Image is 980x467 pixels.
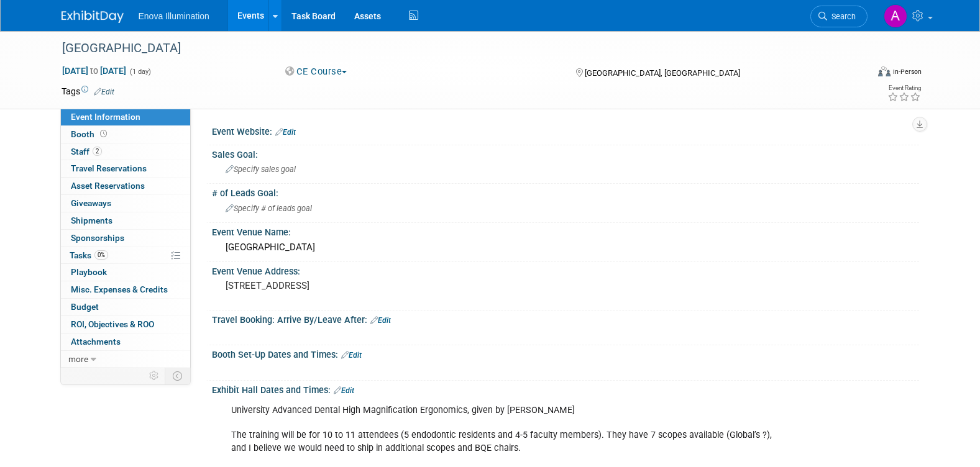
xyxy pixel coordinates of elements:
a: Booth [61,126,190,143]
div: Booth Set-Up Dates and Times: [212,345,919,361]
div: Event Format [794,65,922,83]
span: Staff [71,147,102,156]
span: Sponsorships [71,233,124,243]
span: 2 [93,147,102,156]
a: Edit [370,316,391,325]
img: ExhibitDay [62,11,124,23]
span: [DATE] [DATE] [62,65,127,76]
a: Giveaways [61,195,190,212]
span: Attachments [71,337,121,347]
div: Exhibit Hall Dates and Times: [212,381,919,397]
img: Andrea Miller [884,4,907,28]
td: Personalize Event Tab Strip [144,368,165,384]
a: Edit [334,386,354,395]
span: more [68,354,88,364]
span: 0% [94,250,108,260]
span: Specify sales goal [226,165,296,174]
div: Event Rating [887,85,921,91]
a: Travel Reservations [61,160,190,177]
span: Playbook [71,267,107,277]
div: Event Venue Name: [212,223,919,238]
a: Misc. Expenses & Credits [61,281,190,298]
span: Travel Reservations [71,163,147,173]
span: Specify # of leads goal [226,204,312,213]
div: Sales Goal: [212,145,919,161]
a: Budget [61,299,190,315]
span: Search [827,12,856,21]
button: CE Course [281,65,352,78]
a: Shipments [61,212,190,229]
pre: [STREET_ADDRESS] [226,280,493,291]
a: Event Information [61,109,190,125]
div: Travel Booking: Arrive By/Leave After: [212,311,919,327]
a: Asset Reservations [61,178,190,194]
div: Event Website: [212,122,919,138]
td: Tags [62,85,114,97]
span: Booth [71,129,109,139]
div: In-Person [892,67,922,76]
img: Format-Inperson.png [878,66,891,76]
a: Edit [341,351,362,360]
span: Shipments [71,215,112,225]
span: Misc. Expenses & Credits [71,284,168,294]
a: Edit [94,88,114,96]
a: Staff2 [61,143,190,160]
a: Tasks0% [61,247,190,264]
div: # of Leads Goal: [212,184,919,199]
div: [GEOGRAPHIC_DATA] [221,238,910,257]
span: Giveaways [71,198,111,208]
a: Playbook [61,264,190,281]
span: Booth not reserved yet [98,129,109,138]
span: Event Information [71,112,140,122]
span: ROI, Objectives & ROO [71,319,154,329]
a: ROI, Objectives & ROO [61,316,190,333]
a: more [61,351,190,368]
a: Search [810,6,868,27]
span: (1 day) [129,68,151,76]
span: [GEOGRAPHIC_DATA], [GEOGRAPHIC_DATA] [585,68,740,78]
a: Attachments [61,333,190,350]
span: Tasks [70,250,108,260]
div: [GEOGRAPHIC_DATA] [58,37,849,60]
span: Enova Illumination [139,11,209,21]
a: Sponsorships [61,230,190,247]
span: Asset Reservations [71,181,145,191]
a: Edit [275,128,296,137]
span: Budget [71,302,99,312]
span: to [88,66,100,76]
div: Event Venue Address: [212,262,919,278]
td: Toggle Event Tabs [165,368,190,384]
